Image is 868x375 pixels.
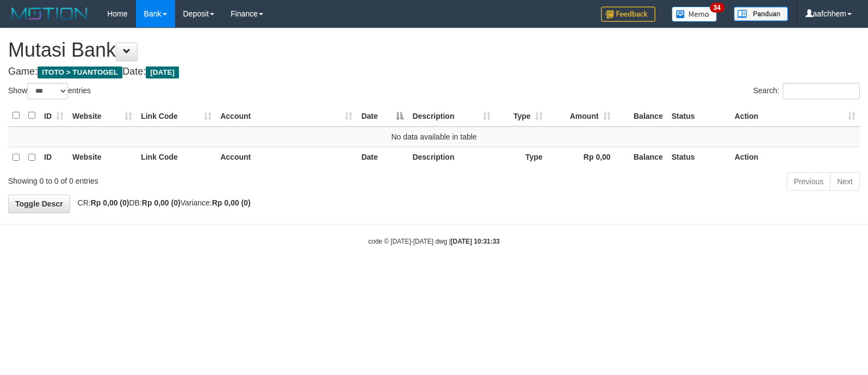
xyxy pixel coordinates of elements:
th: Link Code: activate to sort column ascending [137,105,216,126]
th: Description: activate to sort column ascending [408,105,494,126]
th: Date: activate to sort column descending [357,105,408,126]
a: Previous [787,172,830,191]
td: No data available in table [8,126,860,147]
span: [DATE] [146,66,179,78]
strong: Rp 0,00 (0) [91,198,129,207]
th: Account: activate to sort column ascending [216,105,357,126]
th: Website [68,147,137,168]
th: ID [40,147,68,168]
th: Date [357,147,408,168]
th: Type [495,147,547,168]
img: Feedback.jpg [601,7,655,22]
strong: Rp 0,00 (0) [142,198,181,207]
img: MOTION_logo.png [8,5,91,22]
a: Toggle Descr [8,195,70,213]
span: CR: DB: Variance: [72,198,251,207]
a: Next [830,172,860,191]
th: Balance [615,105,667,126]
th: Link Code [137,147,216,168]
img: Button%20Memo.svg [672,7,717,22]
div: Showing 0 to 0 of 0 entries [8,171,354,186]
strong: [DATE] 10:31:33 [451,238,500,245]
h4: Game: Date: [8,66,860,77]
label: Search: [753,83,860,99]
label: Show entries [8,83,91,99]
th: Type: activate to sort column ascending [495,105,547,126]
img: panduan.png [734,7,788,21]
th: Account [216,147,357,168]
th: ID: activate to sort column ascending [40,105,68,126]
th: Description [408,147,494,168]
th: Rp 0,00 [547,147,615,168]
th: Website: activate to sort column ascending [68,105,137,126]
span: 34 [710,3,724,13]
th: Status [667,105,730,126]
th: Action: activate to sort column ascending [730,105,860,126]
span: ITOTO > TUANTOGEL [38,66,122,78]
small: code © [DATE]-[DATE] dwg | [368,238,500,245]
th: Action [730,147,860,168]
strong: Rp 0,00 (0) [212,198,251,207]
th: Status [667,147,730,168]
input: Search: [783,83,860,99]
th: Amount: activate to sort column ascending [547,105,615,126]
th: Balance [615,147,667,168]
h1: Mutasi Bank [8,39,860,61]
select: Showentries [27,83,68,99]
